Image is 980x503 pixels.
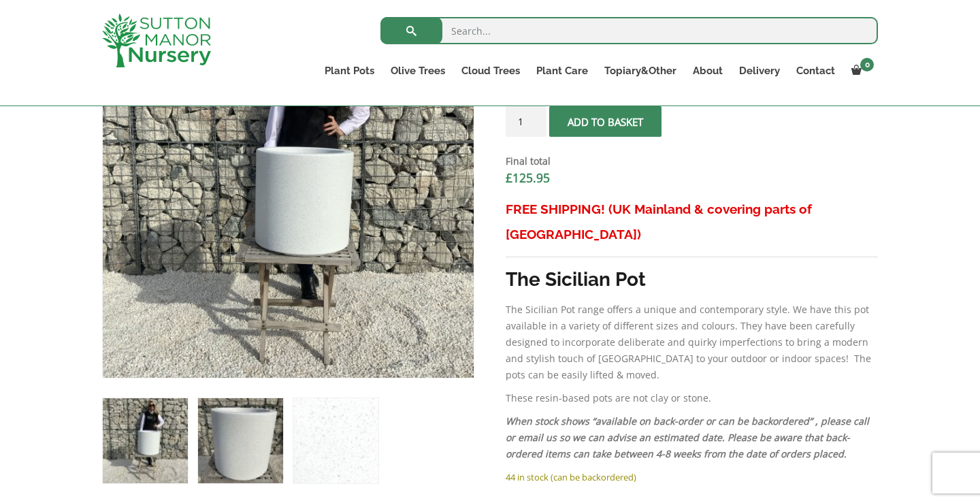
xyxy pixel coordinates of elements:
[596,61,685,80] a: Topiary&Other
[506,153,878,169] dt: Final total
[102,14,211,67] img: logo
[506,469,878,485] p: 44 in stock (can be backordered)
[731,61,788,80] a: Delivery
[506,106,546,137] input: Product quantity
[103,398,188,483] img: The Sicilian Cylinder Pot 40 Colour Granite White
[506,197,878,247] h3: FREE SHIPPING! (UK Mainland & covering parts of [GEOGRAPHIC_DATA])
[293,398,378,483] img: The Sicilian Cylinder Pot 40 Colour Granite White - Image 3
[528,61,596,80] a: Plant Care
[549,106,661,137] button: Add to basket
[506,415,869,460] em: When stock shows “available on back-order or can be backordered” , please call or email us so we ...
[198,398,283,483] img: The Sicilian Cylinder Pot 40 Colour Granite White - Image 2
[382,61,453,80] a: Olive Trees
[453,61,528,80] a: Cloud Trees
[380,17,878,44] input: Search...
[316,61,382,80] a: Plant Pots
[506,302,878,383] p: The Sicilian Pot range offers a unique and contemporary style. We have this pot available in a va...
[506,169,550,186] bdi: 125.95
[788,61,843,80] a: Contact
[843,61,878,80] a: 0
[506,268,646,291] strong: The Sicilian Pot
[506,390,878,406] p: These resin-based pots are not clay or stone.
[685,61,731,80] a: About
[860,58,874,71] span: 0
[506,169,512,186] span: £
